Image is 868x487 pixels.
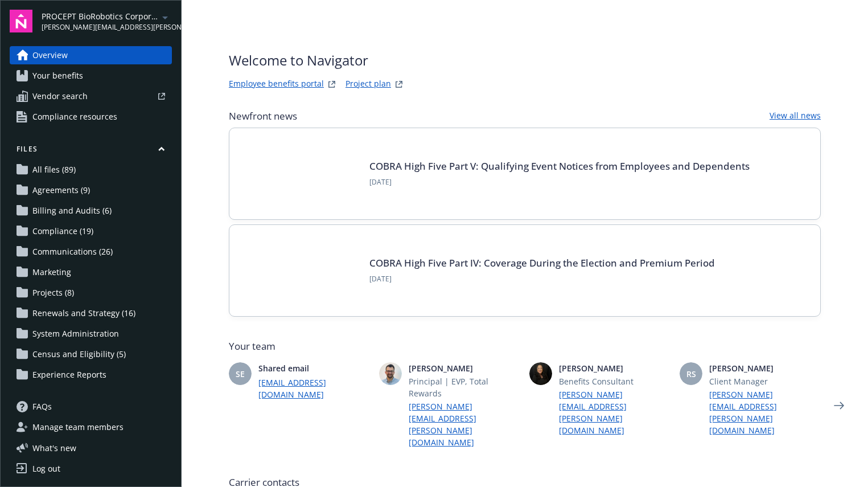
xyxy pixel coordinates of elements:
[10,10,32,32] img: navigator-logo.svg
[10,284,172,302] a: Projects (8)
[258,376,370,400] a: [EMAIL_ADDRESS][DOMAIN_NAME]
[32,161,76,179] span: All files (89)
[10,202,172,220] a: Billing and Audits (6)
[559,362,670,374] span: [PERSON_NAME]
[10,144,172,158] button: Files
[32,398,52,416] span: FAQs
[32,442,76,454] span: What ' s new
[10,108,172,126] a: Compliance resources
[709,375,821,387] span: Client Manager
[10,366,172,384] a: Experience Reports
[709,362,821,374] span: [PERSON_NAME]
[32,284,74,302] span: Projects (8)
[10,222,172,240] a: Compliance (19)
[10,304,172,322] a: Renewals and Strategy (16)
[32,108,117,126] span: Compliance resources
[236,368,245,380] span: SE
[709,388,821,436] a: [PERSON_NAME][EMAIL_ADDRESS][PERSON_NAME][DOMAIN_NAME]
[559,375,670,387] span: Benefits Consultant
[158,10,172,24] a: arrowDropDown
[10,46,172,64] a: Overview
[42,10,172,32] button: PROCEPT BioRobotics Corporation[PERSON_NAME][EMAIL_ADDRESS][PERSON_NAME][DOMAIN_NAME]arrowDropDown
[10,161,172,179] a: All files (89)
[392,77,406,91] a: projectPlanWebsite
[529,362,552,385] img: photo
[32,460,60,478] div: Log out
[830,396,848,415] a: Next
[229,339,821,353] span: Your team
[229,77,324,91] a: Employee benefits portal
[32,67,83,85] span: Your benefits
[32,304,135,322] span: Renewals and Strategy (16)
[770,109,821,123] a: View all news
[369,274,715,284] span: [DATE]
[229,109,297,123] span: Newfront news
[248,146,356,201] img: BLOG-Card Image - Compliance - COBRA High Five Pt 5 - 09-11-25.jpg
[10,345,172,363] a: Census and Eligibility (5)
[32,181,90,199] span: Agreements (9)
[248,243,356,298] img: BLOG-Card Image - Compliance - COBRA High Five Pt 4 - 09-04-25.jpg
[369,159,750,173] a: COBRA High Five Part V: Qualifying Event Notices from Employees and Dependents
[409,400,520,448] a: [PERSON_NAME][EMAIL_ADDRESS][PERSON_NAME][DOMAIN_NAME]
[32,263,71,281] span: Marketing
[409,362,520,374] span: [PERSON_NAME]
[559,388,670,436] a: [PERSON_NAME][EMAIL_ADDRESS][PERSON_NAME][DOMAIN_NAME]
[369,256,715,269] a: COBRA High Five Part IV: Coverage During the Election and Premium Period
[10,442,94,454] button: What's new
[10,181,172,199] a: Agreements (9)
[32,87,88,105] span: Vendor search
[42,10,158,22] span: PROCEPT BioRobotics Corporation
[42,22,158,32] span: [PERSON_NAME][EMAIL_ADDRESS][PERSON_NAME][DOMAIN_NAME]
[345,77,391,91] a: Project plan
[32,366,106,384] span: Experience Reports
[32,418,124,436] span: Manage team members
[379,362,402,385] img: photo
[32,46,68,64] span: Overview
[10,418,172,436] a: Manage team members
[10,263,172,281] a: Marketing
[10,243,172,261] a: Communications (26)
[409,375,520,399] span: Principal | EVP, Total Rewards
[369,177,750,187] span: [DATE]
[686,368,696,380] span: RS
[10,87,172,105] a: Vendor search
[229,50,406,71] span: Welcome to Navigator
[10,398,172,416] a: FAQs
[10,325,172,343] a: System Administration
[10,67,172,85] a: Your benefits
[32,243,113,261] span: Communications (26)
[32,325,119,343] span: System Administration
[32,345,126,363] span: Census and Eligibility (5)
[32,222,93,240] span: Compliance (19)
[258,362,370,374] span: Shared email
[325,77,339,91] a: striveWebsite
[32,202,112,220] span: Billing and Audits (6)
